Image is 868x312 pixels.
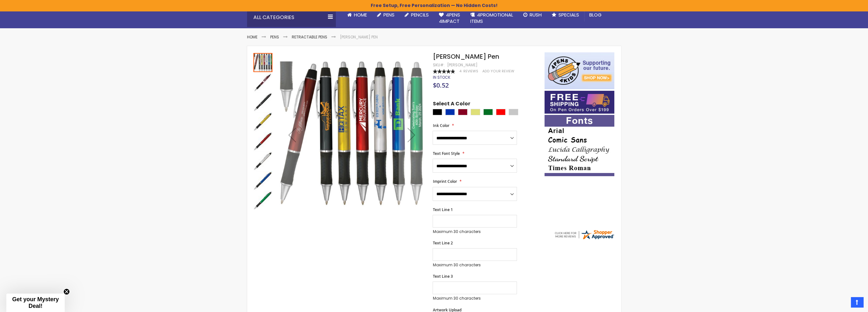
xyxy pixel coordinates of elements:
div: 100% [433,69,455,74]
span: Home [354,11,367,18]
span: 4 [459,69,461,74]
img: Barton Pen [253,73,272,92]
a: Home [342,8,372,22]
img: 4pens.com widget logo [554,229,615,240]
a: 4PROMOTIONALITEMS [465,8,518,29]
div: Red [496,109,506,115]
a: Blog [584,8,607,22]
div: Burgundy [458,109,467,115]
div: Barton Pen [253,111,273,131]
a: Pens [372,8,400,22]
span: NJ [593,191,598,197]
img: font-personalization-examples [545,115,614,176]
span: Reviews [463,69,478,74]
span: In stock [433,75,450,80]
img: Barton Pen [253,132,272,151]
div: Previous [279,52,305,217]
span: Text Font Style [433,151,460,156]
span: Imprint Color [433,179,457,184]
span: Ink Color [433,123,449,128]
a: Rush [518,8,547,22]
div: Green [483,109,493,115]
img: Barton Pen [253,92,272,111]
span: Blog [589,11,602,18]
span: [PERSON_NAME] Pen [433,52,499,61]
span: Pencils [411,11,429,18]
img: Barton Pen [253,151,272,170]
span: Rush [530,11,542,18]
img: Barton Pen [253,191,272,210]
div: Barton Pen [253,170,273,190]
div: Barton Pen [253,131,273,151]
div: Barton Pen [253,72,273,92]
span: 4Pens 4impact [439,11,460,24]
a: Pencils [400,8,434,22]
span: [GEOGRAPHIC_DATA] [599,191,646,197]
p: Maximum 30 characters [433,262,517,268]
div: Silver [509,109,518,115]
img: Barton Pen [253,171,272,190]
div: All Categories [247,8,336,27]
span: Text Line 2 [433,240,453,246]
div: Availability [433,75,450,80]
span: Get your Mystery Deal! [12,296,59,309]
strong: SKU [433,62,444,68]
img: 4pens 4 kids [545,52,614,89]
div: Get your Mystery Deal!Close teaser [6,294,65,312]
li: [PERSON_NAME] Pen [340,35,378,40]
p: Maximum 30 characters [433,229,517,234]
img: Barton Pen [253,112,272,131]
span: Select A Color [433,100,470,109]
div: Black [433,109,442,115]
a: 4Pens4impact [434,8,465,29]
div: Barton Pen [253,52,273,72]
span: Pens [383,11,395,18]
span: - , [591,191,646,197]
span: Specials [558,11,579,18]
a: Add Your Review [482,69,514,74]
a: 4pens.com certificate URL [554,236,615,242]
a: Specials [547,8,584,22]
button: Close teaser [63,289,70,295]
span: 4PROMOTIONAL ITEMS [470,11,513,24]
span: $0.52 [433,81,448,90]
a: Home [247,34,258,40]
a: Retractable Pens [292,34,327,40]
span: Text Line 3 [433,274,453,279]
span: Text Line 1 [433,207,453,212]
img: Barton Pen [279,62,424,207]
div: [PERSON_NAME] [447,63,477,68]
div: Barton Pen [253,151,273,170]
a: Top [851,297,863,307]
p: Maximum 30 characters [433,296,517,301]
div: Gold [471,109,480,115]
a: 4 Reviews [459,69,479,74]
span: [PERSON_NAME] [549,191,591,197]
a: Pens [270,34,279,40]
div: Next [399,52,424,217]
div: Fantastic [549,201,610,215]
div: Barton Pen [253,92,273,111]
div: Blue [445,109,455,115]
img: Free shipping on orders over $199 [545,91,614,114]
div: Barton Pen [253,190,272,210]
